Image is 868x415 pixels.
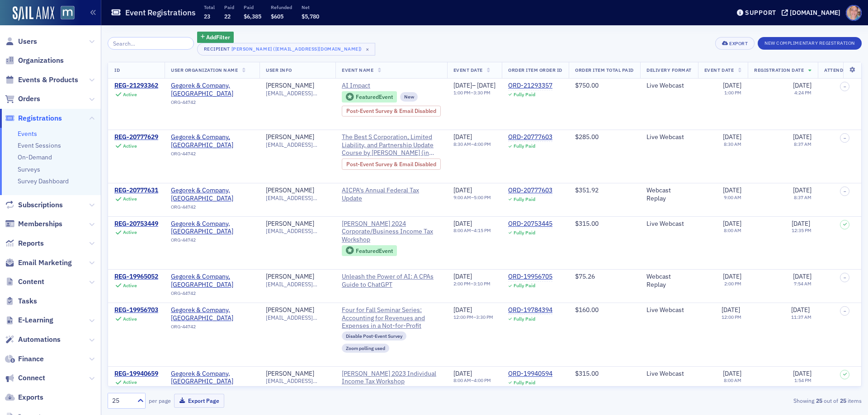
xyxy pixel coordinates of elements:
[171,204,253,213] div: ORG-44742
[18,165,40,173] a: Surveys
[342,370,441,386] span: Don Farmer’s 2023 Individual Income Tax Workshop
[342,82,441,90] a: AI Impact
[617,396,862,405] div: Showing out of items
[646,133,692,141] div: Live Webcast
[114,220,158,228] a: REG-20753449
[5,335,61,345] a: Automations
[723,186,741,194] span: [DATE]
[171,187,253,202] span: Gegorek & Company, PA
[171,273,253,289] a: Gegorek & Company, [GEOGRAPHIC_DATA]
[844,275,846,280] span: –
[782,9,844,16] button: [DOMAIN_NAME]
[18,56,64,65] span: Organizations
[794,141,811,147] time: 8:37 AM
[342,159,441,169] div: Post-Event Survey
[171,82,253,98] span: Gegorek & Company, PA
[244,4,261,10] p: Paid
[575,369,599,378] span: $315.00
[5,75,78,85] a: Events & Products
[5,373,45,383] a: Connect
[646,306,692,314] div: Live Webcast
[266,378,329,384] span: [EMAIL_ADDRESS][DOMAIN_NAME]
[266,273,314,281] a: [PERSON_NAME]
[474,194,491,201] time: 5:00 PM
[793,272,811,280] span: [DATE]
[266,133,314,141] div: [PERSON_NAME]
[724,141,741,147] time: 8:30 AM
[266,67,292,73] span: User Info
[123,283,137,289] div: Active
[791,306,810,314] span: [DATE]
[174,394,224,408] button: Export Page
[114,306,158,314] a: REG-19956703
[508,273,552,281] div: ORD-19956705
[453,272,472,280] span: [DATE]
[792,227,811,233] time: 12:35 PM
[18,315,53,325] span: E-Learning
[342,344,389,353] div: Zoom polling used
[342,331,406,340] div: Disable Post-Event Survey
[724,89,741,96] time: 1:00 PM
[342,187,441,202] a: AICPA's Annual Federal Tax Update
[474,227,491,233] time: 4:15 PM
[271,13,283,20] span: $605
[790,9,840,17] div: [DOMAIN_NAME]
[723,133,741,141] span: [DATE]
[18,373,45,383] span: Connect
[112,396,132,406] div: 25
[171,133,253,149] span: Gegorek & Company, PA
[171,273,253,289] span: Gegorek & Company, PA
[844,84,846,89] span: –
[266,90,329,97] span: [EMAIL_ADDRESS][DOMAIN_NAME]
[729,41,748,46] div: Export
[453,369,472,378] span: [DATE]
[342,273,441,289] span: Unleash the Power of AI: A CPAs Guide to ChatGPT
[123,229,137,235] div: Active
[171,290,253,299] div: ORG-44742
[224,13,231,20] span: 22
[824,67,849,73] span: Attended
[453,141,491,147] div: –
[5,238,44,248] a: Reports
[18,219,62,229] span: Memberships
[18,130,37,138] a: Events
[704,67,734,73] span: Event Date
[508,370,552,378] a: ORD-19940594
[114,187,158,195] a: REG-20777631
[646,67,692,73] span: Delivery Format
[453,314,473,320] time: 12:00 PM
[356,248,393,253] div: Featured Event
[171,67,238,73] span: User Organization Name
[342,306,441,330] a: Four for Fall Seminar Series: Accounting for Revenues and Expenses in a Not-for-Profit
[514,196,535,202] div: Fully Paid
[844,308,846,314] span: –
[453,227,471,233] time: 8:00 AM
[723,219,741,228] span: [DATE]
[724,377,741,383] time: 8:00 AM
[508,187,552,195] a: ORD-20777603
[266,195,329,201] span: [EMAIL_ADDRESS][DOMAIN_NAME]
[61,6,75,20] img: SailAMX
[754,67,804,73] span: Registration Date
[838,396,848,405] strong: 25
[575,186,599,194] span: $351.92
[114,133,158,141] a: REG-20777629
[114,273,158,281] a: REG-19965052
[514,92,535,98] div: Fully Paid
[171,370,253,386] span: Gegorek & Company, PA
[794,89,811,96] time: 4:24 PM
[793,133,811,141] span: [DATE]
[724,194,741,201] time: 9:00 AM
[18,113,62,123] span: Registrations
[171,306,253,322] a: Gegorek & Company, [GEOGRAPHIC_DATA]
[204,13,210,20] span: 23
[266,187,314,195] a: [PERSON_NAME]
[794,377,811,383] time: 1:54 PM
[646,187,692,202] div: Webcast Replay
[724,280,741,287] time: 2:00 PM
[793,369,811,378] span: [DATE]
[5,56,64,65] a: Organizations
